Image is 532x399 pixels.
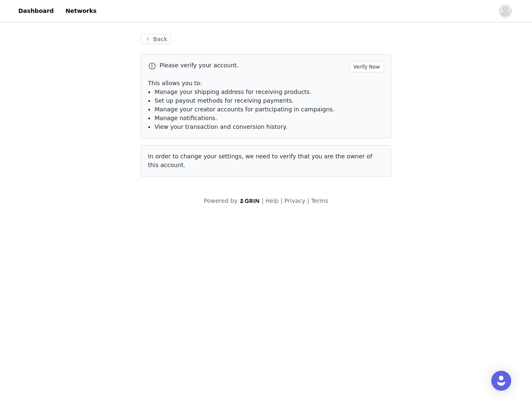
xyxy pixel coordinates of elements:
[307,197,309,204] span: |
[155,123,287,130] span: View your transaction and conversion history.
[266,197,279,204] a: Help
[155,115,217,121] span: Manage notifications.
[311,197,328,204] a: Terms
[284,197,305,204] a: Privacy
[155,97,294,104] span: Set up payout methods for receiving payments.
[141,34,171,44] button: Back
[13,2,59,20] a: Dashboard
[148,153,372,168] span: In order to change your settings, we need to verify that you are the owner of this account.
[262,197,264,204] span: |
[491,371,511,391] div: Open Intercom Messenger
[501,5,509,18] div: avatar
[60,2,101,20] a: Networks
[349,61,384,72] button: Verify Now
[148,79,384,88] p: This allows you to:
[281,197,283,204] span: |
[239,198,260,204] img: logo
[204,197,237,204] span: Powered by
[155,106,335,113] span: Manage your creator accounts for participating in campaigns.
[160,61,346,70] p: Please verify your account.
[155,89,311,95] span: Manage your shipping address for receiving products.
